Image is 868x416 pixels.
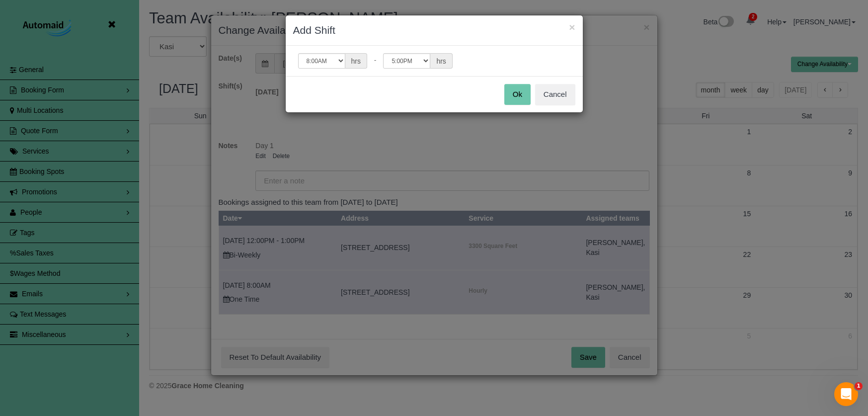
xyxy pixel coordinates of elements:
[855,382,863,390] span: 1
[535,84,575,105] button: Cancel
[293,23,575,38] h3: Add Shift
[569,22,575,32] button: ×
[430,53,452,69] span: hrs
[834,382,858,406] iframe: Intercom live chat
[286,15,583,112] sui-modal: Add Shift
[504,84,531,105] button: Ok
[374,56,377,64] span: -
[345,53,367,69] span: hrs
